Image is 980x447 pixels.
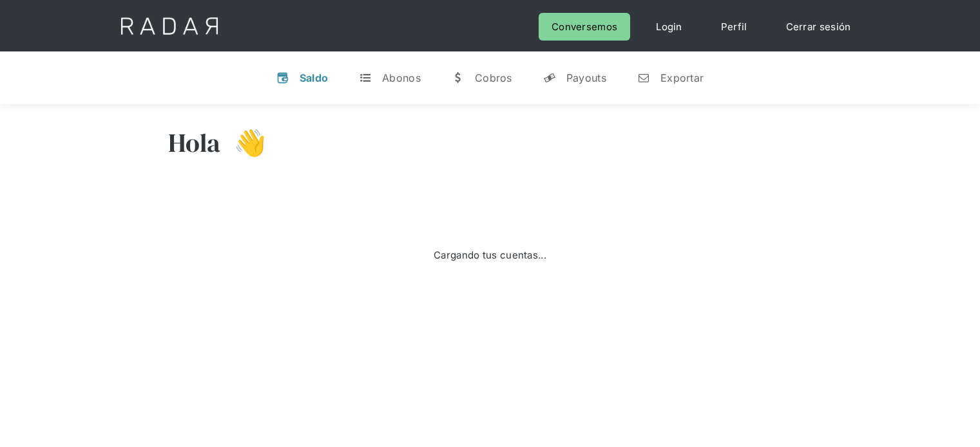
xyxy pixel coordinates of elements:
a: Login [643,13,695,41]
div: w [452,71,465,84]
div: Cobros [475,71,512,84]
div: Saldo [300,71,329,84]
div: Exportar [660,71,704,84]
div: Abonos [382,71,421,84]
h3: Hola [168,127,221,159]
div: n [637,71,650,84]
div: v [276,71,289,84]
div: Cargando tus cuentas... [434,246,546,264]
a: Conversemos [539,13,630,41]
a: Cerrar sesión [773,13,864,41]
a: Perfil [708,13,760,41]
h3: 👋 [221,127,266,159]
div: t [359,71,372,84]
div: y [543,71,556,84]
div: Payouts [566,71,606,84]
